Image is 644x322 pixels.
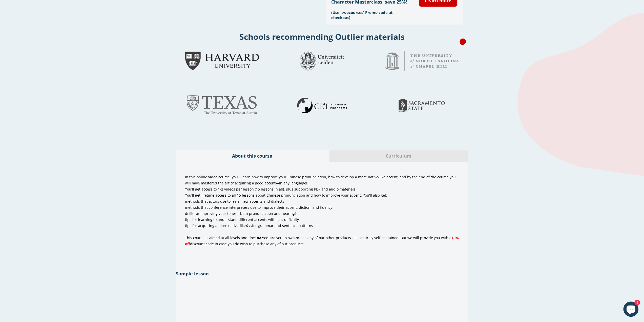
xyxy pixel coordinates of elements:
em: feel [246,223,252,228]
inbox-online-store-chat: Shopify online store chat [622,301,640,318]
span: You'll get lifetime access to all 15 lessons about Chinese pronunciation and how to improve your ... [185,193,387,198]
span: methods that conference interpreters use to improve their accent, diction, and fluency [185,205,332,210]
span: tips for learning to understand different accents with less difficulty [185,217,299,222]
h3: (Use 'twocourses' Promo code at checkout) [331,10,411,20]
span: methods that actors use to learn new accents and dialects [185,199,284,204]
span: tips for acquiring a more native-like for grammar and sentence patterns [185,223,313,228]
strong: 15% off [185,235,459,246]
h2: Schools recommending Outlier materials [176,31,468,42]
strong: not [257,235,263,240]
span: You'll get access to 1-2 videos per lesson (15 lessons in all), plus supporting PDF and audio mat... [185,187,357,192]
span: About this course [180,153,325,159]
h1: Sample lesson [176,271,468,277]
span: Curriculum [333,153,464,159]
span: In this online video course, you'll learn how to improve your Chinese pronunciation, how to devel... [185,175,456,185]
span: This course is aimed at all levels and does require you to own or use any of our other products—i... [185,235,459,246]
span: drills for improving your tones—both pronunciation and hearing! [185,211,296,216]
